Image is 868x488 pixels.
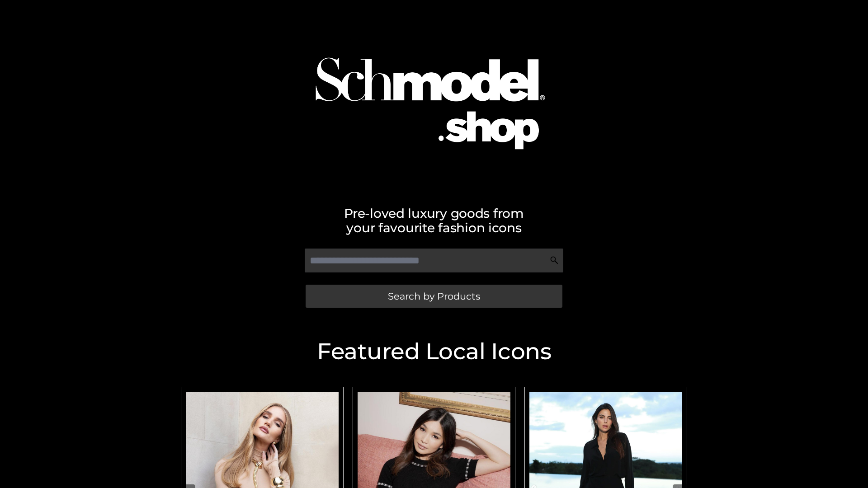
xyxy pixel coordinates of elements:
span: Search by Products [388,291,480,301]
h2: Featured Local Icons​ [176,340,692,363]
img: Search Icon [550,256,559,265]
h2: Pre-loved luxury goods from your favourite fashion icons [176,206,692,235]
a: Search by Products [306,285,562,308]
